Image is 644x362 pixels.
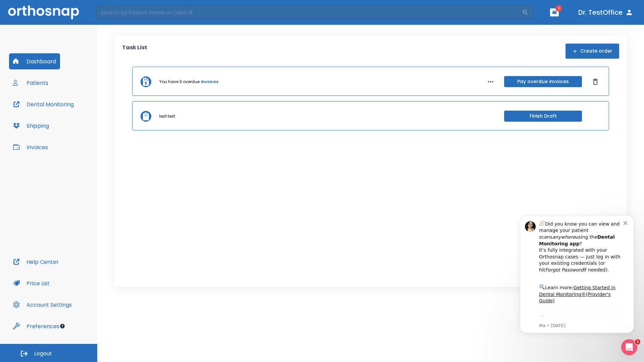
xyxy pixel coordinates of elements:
[9,297,76,313] button: Account Settings
[621,339,637,355] iframe: Intercom live chat
[510,209,644,337] iframe: Intercom notifications message
[201,79,218,85] a: invoices
[29,105,114,139] div: Download the app: | ​ Let us know if you need help getting started!
[504,111,582,122] button: Finish Draft
[9,118,53,134] button: Shipping
[29,114,114,120] p: Message from Ma, sent 8w ago
[59,323,65,329] div: Tooltip anchor
[635,339,640,345] span: 1
[8,5,79,19] img: Orthosnap
[96,6,522,19] input: Search by Patient Name or Case #
[159,79,200,85] p: You have 3 overdue
[9,53,60,69] button: Dashboard
[9,96,78,112] button: Dental Monitoring
[29,107,89,119] a: App Store
[9,254,63,270] button: Help Center
[159,113,175,119] p: test test
[555,5,562,12] span: 1
[34,350,52,357] span: Logout
[576,6,636,18] button: Dr. TestOffice
[9,318,63,334] button: Preferences
[122,44,147,59] p: Task List
[566,44,619,59] button: Create order
[114,10,119,16] button: Dismiss notification
[9,275,54,291] button: Price List
[9,75,52,91] button: Patients
[590,76,601,87] button: Dismiss
[504,76,582,87] button: Pay overdue invoices
[9,139,52,155] button: Invoices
